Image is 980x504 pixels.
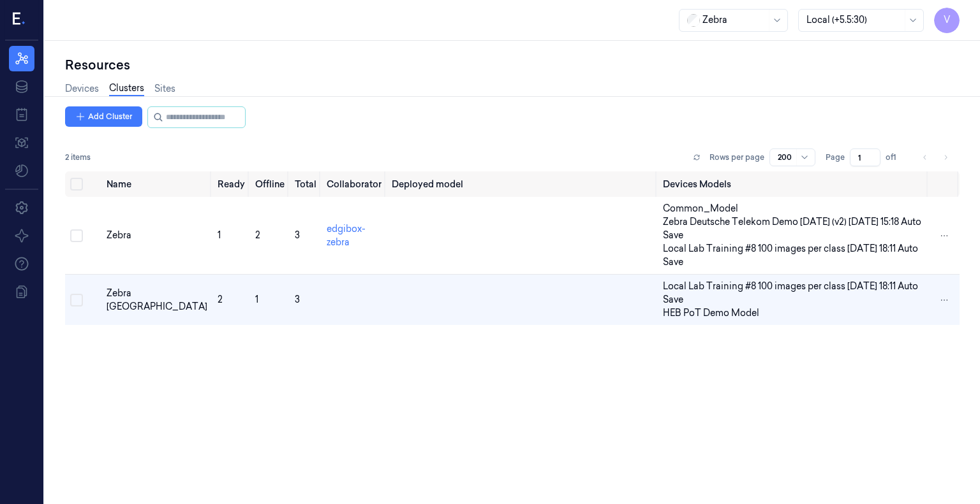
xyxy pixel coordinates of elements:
[663,280,924,306] div: Local Lab Training #8 100 images per class [DATE] 18:11 Auto Save
[218,229,221,241] span: 1
[255,229,260,241] span: 2
[290,171,322,197] th: Total
[327,223,366,248] a: edgibox-zebra
[65,82,99,96] a: Devices
[154,82,175,96] a: Sites
[255,294,258,305] span: 1
[65,106,142,127] button: Add Cluster
[322,171,387,197] th: Collaborator
[70,294,83,306] button: Select row
[101,171,212,197] th: Name
[709,152,764,163] p: Rows per page
[658,171,929,197] th: Devices Models
[107,287,207,313] div: Zebra [GEOGRAPHIC_DATA]
[387,171,658,197] th: Deployed model
[218,294,223,305] span: 2
[295,294,300,305] span: 3
[70,229,83,242] button: Select row
[65,152,91,163] span: 2 items
[663,306,924,320] div: HEB PoT Demo Model
[70,178,83,191] button: Select all
[886,152,906,163] span: of 1
[663,215,924,242] div: Zebra Deutsche Telekom Demo [DATE] (v2) [DATE] 15:18 Auto Save
[916,148,954,166] nav: pagination
[826,152,845,163] span: Page
[212,171,250,197] th: Ready
[109,82,144,96] a: Clusters
[65,56,960,74] div: Resources
[663,242,924,269] div: Local Lab Training #8 100 images per class [DATE] 18:11 Auto Save
[663,202,924,215] div: Common_Model
[250,171,290,197] th: Offline
[934,8,960,33] button: V
[107,229,207,242] div: Zebra
[295,229,300,241] span: 3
